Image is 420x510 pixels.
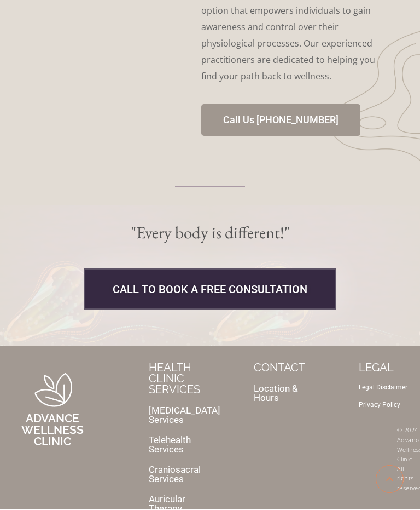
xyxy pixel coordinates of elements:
[149,405,220,426] a: [MEDICAL_DATA] Services
[19,225,401,242] p: "Every body is different!"
[149,465,201,485] a: Craniosacral Services
[359,363,420,374] p: LEGAL
[21,412,84,449] a: ADVANCE WELLNESS CLINIC
[359,402,400,409] a: Privacy Policy
[376,466,404,494] a: Scroll to top
[223,116,339,125] span: Call Us [PHONE_NUMBER]
[254,362,305,375] a: CONTACT
[201,105,360,136] a: Call Us [PHONE_NUMBER]
[397,426,420,493] p: © 2024 Advance Wellness Clinic. All rights reserved.
[113,284,307,295] span: CALL TO BOOK A FREE CONSULTATION
[149,362,200,397] a: HEALTH CLINIC SERVICES
[359,384,407,392] a: Legal Disclaimer
[254,383,298,404] a: Location & Hours
[149,435,191,455] a: Telehealth Services
[84,269,336,311] a: CALL TO BOOK A FREE CONSULTATION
